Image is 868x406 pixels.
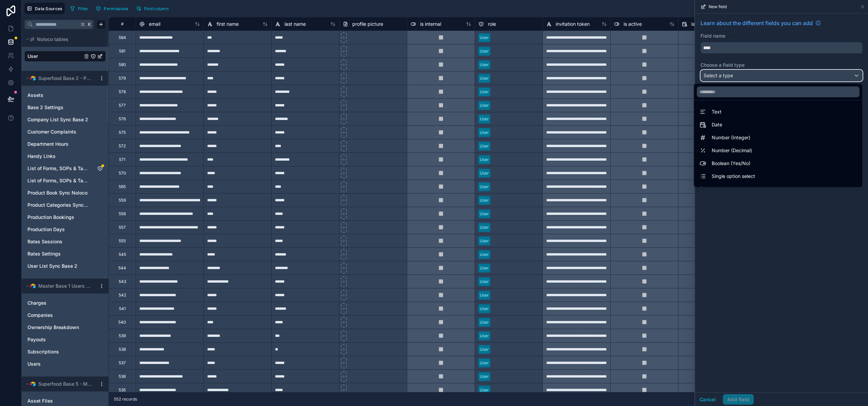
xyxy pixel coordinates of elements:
a: Company List Sync Base 2 [27,116,89,123]
div: # [114,21,131,26]
a: User List Sync Base 2 [27,263,89,269]
span: User [27,53,38,60]
img: Airtable Logo [30,283,36,289]
div: Users [24,359,106,369]
button: Permissions [93,3,131,14]
a: Subscriptions [27,348,89,355]
div: User [480,197,489,203]
a: Customer Complaints [27,128,89,135]
button: Airtable LogoSuperfood Base 2 - PMF SOPS Production [24,74,96,83]
div: User [480,319,489,325]
span: Production Bookings [27,214,74,221]
span: last active at [691,21,720,27]
span: invitation token [556,21,590,27]
div: 539 [119,333,126,339]
div: User [480,116,489,122]
span: Production Days [27,226,65,233]
button: Airtable LogoMaster Base 1 Users Companies Synced Data [24,281,96,291]
div: 580 [119,62,126,67]
div: 543 [119,279,126,284]
a: Production Days [27,226,89,233]
span: Superfood Base 5 - Maintenance Assets [38,381,93,387]
span: 552 records [114,397,137,402]
div: User [480,373,489,380]
div: 535 [119,387,126,393]
span: last name [284,21,306,27]
div: User [480,306,489,312]
div: Base 2 Settings [24,102,106,113]
div: Handy Links [24,151,106,162]
div: 570 [119,170,126,176]
span: Asset Files [27,398,53,404]
div: 542 [119,292,126,298]
span: email [149,21,160,27]
span: Companies [27,312,53,319]
div: List of Forms, SOPs & Tasks [Master] [24,163,106,174]
div: 575 [119,130,126,135]
div: User [480,143,489,149]
span: is internal [420,21,441,27]
div: 541 [119,306,126,311]
span: Master Base 1 Users Companies Synced Data [38,283,93,289]
a: Rates Settings [27,250,89,257]
div: 581 [119,48,125,54]
span: Customer Complaints [27,128,76,135]
div: User [480,157,489,163]
span: User List Sync Base 2 [27,263,77,269]
span: Boolean (Yes/No) [712,159,750,167]
span: Noloco tables [37,36,68,43]
a: Payouts [27,336,89,343]
span: Charges [27,300,46,306]
span: Handy Links [27,153,56,160]
div: 559 [119,198,126,203]
div: 577 [119,103,126,108]
div: Assets [24,90,106,101]
span: Number (Decimal) [712,146,752,155]
div: User [480,292,489,298]
div: 558 [119,211,126,217]
div: 576 [119,116,126,122]
span: Single option select [712,172,755,180]
a: List of Forms, SOPs & Tasks [Versions] [27,177,89,184]
div: User [480,360,489,366]
a: Product Book Sync Noloco [27,189,89,196]
button: Filter [67,3,91,14]
button: Noloco tables [24,35,102,44]
div: Product Categories Sync Noloco [24,200,106,210]
a: Companies [27,312,89,319]
div: User [480,170,489,176]
div: Production Days [24,224,106,235]
span: Superfood Base 2 - PMF SOPS Production [38,75,93,82]
span: Multiple option select [712,185,759,193]
div: 537 [119,360,126,366]
div: 538 [119,347,126,352]
div: User [480,265,489,271]
span: Text [712,108,722,116]
div: 536 [119,374,126,379]
span: Rates Sessions [27,238,62,245]
button: Data Sources [24,3,65,14]
div: User [24,51,106,62]
a: Department Hours [27,141,89,147]
span: Subscriptions [27,348,59,355]
div: User [480,346,489,352]
span: Product Book Sync Noloco [27,189,87,196]
span: Department Hours [27,141,68,147]
div: User [480,279,489,285]
div: User List Sync Base 2 [24,261,106,271]
img: Airtable Logo [30,381,36,387]
img: Airtable Logo [30,76,36,81]
div: 572 [119,143,126,149]
div: Subscriptions [24,346,106,357]
div: 545 [119,252,126,257]
a: Product Categories Sync Noloco [27,202,89,208]
div: User [480,184,489,190]
span: first name [217,21,239,27]
div: User [480,211,489,217]
span: Permissions [104,6,128,11]
div: Ownership Breakdown [24,322,106,333]
span: Ownership Breakdown [27,324,79,331]
div: 565 [119,184,126,189]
